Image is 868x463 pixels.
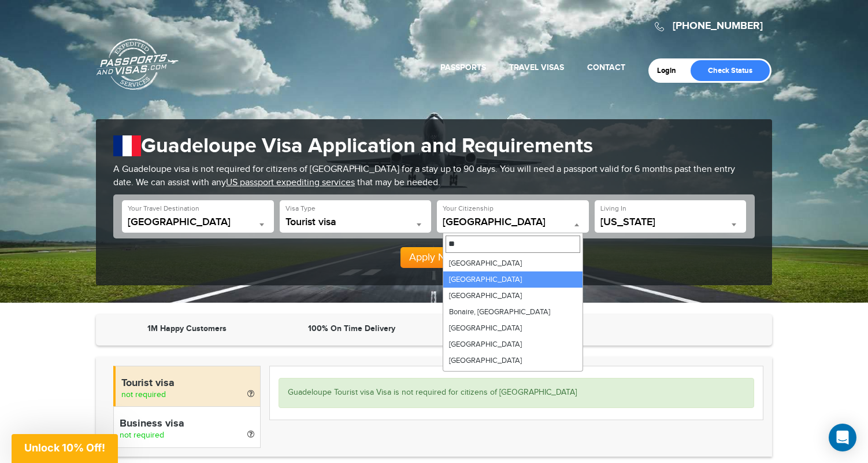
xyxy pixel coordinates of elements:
[113,134,755,159] h1: Guadeloupe Visa Application and Requirements
[509,63,564,72] a: Travel Visas
[97,38,179,90] a: Passports & [DOMAIN_NAME]
[440,63,486,72] a: Passports
[285,216,426,228] span: Tourist visa
[128,216,268,228] span: Guadeloupe
[24,442,105,454] span: Unlock 10% Off!
[443,288,583,304] li: [GEOGRAPHIC_DATA]
[121,378,254,389] h4: Tourist visa
[443,255,583,271] li: [GEOGRAPHIC_DATA]
[443,204,494,214] label: Your Citizenship
[120,431,164,440] span: not required
[657,66,684,75] a: Login
[600,216,741,233] span: California
[285,204,316,214] label: Visa Type
[446,236,580,253] input: Search
[443,216,583,228] span: United States
[308,324,395,333] strong: 100% On Time Delivery
[602,323,761,337] iframe: Customer reviews powered by Trustpilot
[128,204,199,214] label: Your Travel Destination
[120,418,254,430] h4: Business visa
[279,378,754,408] div: Guadeloupe Tourist visa Visa is not required for citizens of [GEOGRAPHIC_DATA]
[121,390,166,399] span: not required
[400,247,468,268] button: Apply Now
[226,177,355,188] a: US passport expediting services
[600,204,626,214] label: Living In
[443,336,583,352] li: [GEOGRAPHIC_DATA]
[443,216,583,233] span: United States
[12,434,118,463] div: Unlock 10% Off!
[600,216,741,228] span: California
[587,63,625,72] a: Contact
[443,352,583,369] li: [GEOGRAPHIC_DATA]
[443,271,583,288] li: [GEOGRAPHIC_DATA]
[443,304,583,320] li: Bonaire, [GEOGRAPHIC_DATA]
[673,20,763,32] a: [PHONE_NUMBER]
[128,216,268,233] span: Guadeloupe
[829,424,856,451] div: Open Intercom Messenger
[113,163,755,190] p: A Guadeloupe visa is not required for citizens of [GEOGRAPHIC_DATA] for a stay up to 90 days. You...
[443,320,583,336] li: [GEOGRAPHIC_DATA]
[443,369,583,385] li: [GEOGRAPHIC_DATA]
[147,324,227,333] strong: 1M Happy Customers
[285,216,426,233] span: Tourist visa
[691,60,770,81] a: Check Status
